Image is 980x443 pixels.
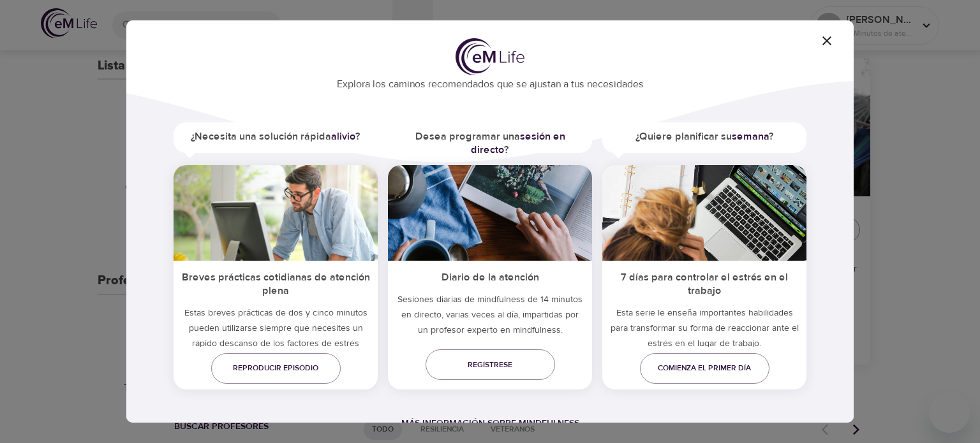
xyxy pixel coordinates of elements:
[174,305,378,367] h5: Estas breves prácticas de dos y cinco minutos pueden utilizarse siempre que necesites un rápido d...
[174,122,378,151] h5: ¿Necesita una solución rápida ?
[174,165,378,261] img: ims
[471,130,565,156] a: sesión en directo
[732,130,769,143] a: semana
[602,305,806,356] p: Esta serie le enseña importantes habilidades para transformar su forma de reaccionar ante el estr...
[602,261,806,306] h5: 7 días para controlar el estrés en el trabajo
[331,130,355,143] a: alivio
[650,361,759,375] span: Comienza el primer día
[388,122,592,165] h5: Desea programar una ?
[388,165,592,261] img: ims
[456,38,524,75] img: logo
[401,418,579,429] a: Más información sobre mindfulness
[640,353,769,384] a: Comienza el primer día
[602,122,806,151] h5: ¿Quiere planificar su ?
[147,69,833,92] p: Explora los caminos recomendados que se ajustan a tus necesidades
[211,353,341,384] a: Reproducir episodio
[426,349,555,380] a: Regístrese
[174,261,378,306] h5: Breves prácticas cotidianas de atención plena
[388,292,592,343] p: Sesiones diarias de mindfulness de 14 minutos en directo, varias veces al día, impartidas por un ...
[388,261,592,292] h5: Diario de la atención
[602,165,806,261] img: ims
[436,358,545,372] span: Regístrese
[221,361,330,375] span: Reproducir episodio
